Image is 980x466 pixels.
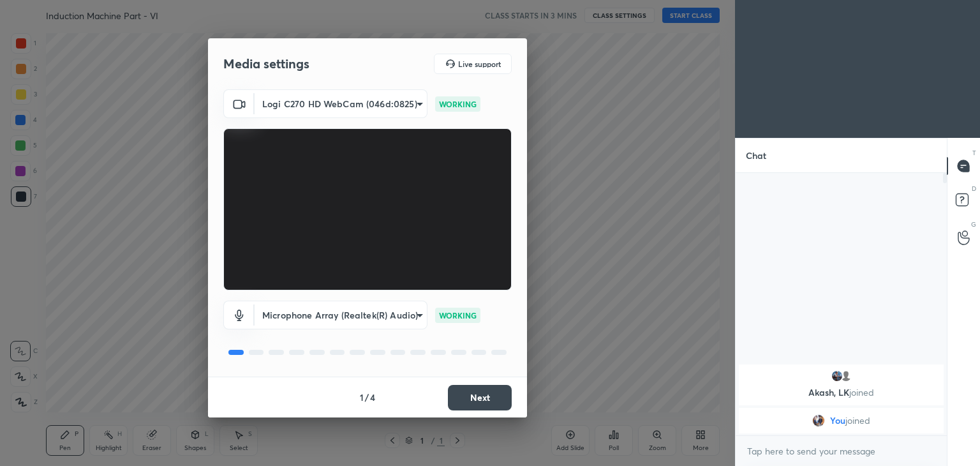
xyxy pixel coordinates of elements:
h4: / [365,391,369,404]
h4: 1 [360,391,364,404]
span: joined [845,416,870,426]
p: G [971,220,976,229]
p: WORKING [439,310,477,321]
img: d1eca11627db435fa99b97f22aa05bd6.jpg [831,370,843,382]
span: You [830,416,845,426]
img: fecdb386181f4cf2bff1f15027e2290c.jpg [812,414,825,427]
div: Logi C270 HD WebCam (046d:0825) [255,301,427,329]
div: Logi C270 HD WebCam (046d:0825) [255,89,427,118]
p: WORKING [439,98,477,110]
h5: Live support [458,60,501,68]
img: default.png [840,370,852,382]
p: D [972,184,976,193]
p: Chat [736,139,776,172]
h4: 4 [370,391,375,404]
p: T [972,148,976,158]
p: Akash, LK [746,387,936,398]
h2: Media settings [223,56,309,72]
div: grid [736,362,947,436]
span: joined [849,386,874,398]
button: Next [448,385,512,410]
